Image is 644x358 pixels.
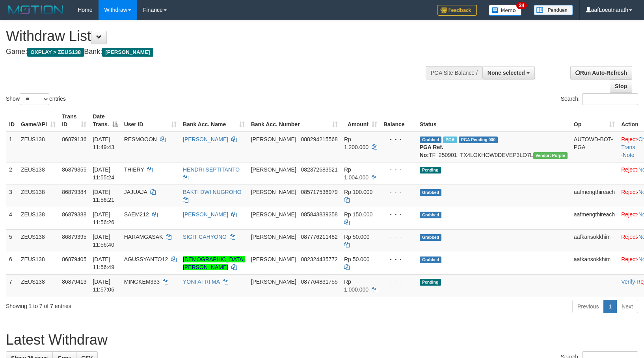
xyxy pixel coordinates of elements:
th: Status [417,109,571,132]
a: Reject [621,136,637,142]
span: Grabbed [420,257,442,263]
img: Button%20Memo.svg [489,5,522,16]
div: PGA Site Balance / [426,66,482,79]
td: ZEUS138 [18,207,59,229]
span: 86879395 [62,234,86,240]
td: 5 [6,229,18,252]
h4: Game: Bank: [6,48,421,56]
td: 2 [6,162,18,185]
th: Trans ID: activate to sort column ascending [59,109,89,132]
a: Stop [610,79,632,93]
th: Game/API: activate to sort column ascending [18,109,59,132]
button: None selected [482,66,535,79]
td: aafmengthireach [571,185,618,207]
span: Rp 1.000.000 [344,279,369,293]
a: Reject [621,189,637,195]
td: aafkansokkhim [571,229,618,252]
span: [PERSON_NAME] [102,48,153,57]
td: ZEUS138 [18,274,59,297]
a: Next [616,300,638,313]
span: Rp 1.004.000 [344,166,369,181]
span: Copy 085717536979 to clipboard [301,189,337,195]
span: Rp 1.200.000 [344,136,369,150]
span: [PERSON_NAME] [251,234,296,240]
span: Copy 085843839358 to clipboard [301,211,337,218]
a: Previous [572,300,604,313]
span: [DATE] 11:57:06 [93,279,114,293]
span: [PERSON_NAME] [251,211,296,218]
img: MOTION_logo.png [6,4,66,16]
span: Rp 50.000 [344,234,370,240]
input: Search: [582,93,638,105]
span: [PERSON_NAME] [251,189,296,195]
div: - - - [383,278,413,286]
th: Amount: activate to sort column ascending [341,109,380,132]
a: Note [623,152,635,158]
div: - - - [383,188,413,196]
a: Reject [621,256,637,262]
td: ZEUS138 [18,185,59,207]
span: 86879355 [62,166,86,173]
b: PGA Ref. No: [420,144,443,158]
span: 34 [516,2,527,9]
a: [DEMOGRAPHIC_DATA][PERSON_NAME] [183,256,245,270]
span: Pending [420,279,441,286]
span: Rp 150.000 [344,211,372,218]
span: THIERY [124,166,144,173]
a: HENDRI SEPTITANTO [183,166,240,173]
a: YONI AFRI MA [183,279,220,285]
td: aafkansokkhim [571,252,618,274]
a: Reject [621,211,637,218]
span: 86879405 [62,256,86,262]
span: 86879413 [62,279,86,285]
div: - - - [383,233,413,241]
td: 1 [6,132,18,162]
a: Reject [621,234,637,240]
a: [PERSON_NAME] [183,211,228,218]
span: Grabbed [420,234,442,241]
img: panduan.png [534,5,573,15]
span: 86879384 [62,189,86,195]
span: JAJUAJA [124,189,147,195]
div: Showing 1 to 7 of 7 entries [6,299,262,310]
td: AUTOWD-BOT-PGA [571,132,618,162]
span: MINGKEM333 [124,279,160,285]
label: Show entries [6,93,66,105]
a: [PERSON_NAME] [183,136,228,142]
td: ZEUS138 [18,162,59,185]
th: Date Trans.: activate to sort column descending [89,109,121,132]
span: Copy 087764831755 to clipboard [301,279,337,285]
span: AGUSSYANTO12 [124,256,168,262]
div: - - - [383,135,413,143]
td: 4 [6,207,18,229]
th: Balance [380,109,417,132]
td: 7 [6,274,18,297]
span: [DATE] 11:49:43 [93,136,114,150]
span: RESMOOON [124,136,157,142]
span: [PERSON_NAME] [251,166,296,173]
th: Bank Acc. Name: activate to sort column ascending [180,109,248,132]
td: 3 [6,185,18,207]
h1: Withdraw List [6,28,421,44]
a: 1 [603,300,617,313]
span: Copy 087776211482 to clipboard [301,234,337,240]
span: [DATE] 11:55:24 [93,166,114,181]
span: None selected [488,70,525,76]
th: ID [6,109,18,132]
span: Copy 082324435772 to clipboard [301,256,337,262]
span: [DATE] 11:56:49 [93,256,114,270]
div: - - - [383,255,413,263]
span: SAEM212 [124,211,149,218]
th: User ID: activate to sort column ascending [121,109,180,132]
span: Copy 082372683521 to clipboard [301,166,337,173]
span: 86879388 [62,211,86,218]
a: BAKTI DWI NUGROHO [183,189,242,195]
a: Verify [621,279,635,285]
a: Run Auto-Refresh [570,66,632,79]
span: [DATE] 11:56:40 [93,234,114,248]
span: [PERSON_NAME] [251,136,296,142]
div: - - - [383,166,413,173]
td: TF_250901_TX4LOKHOW0DEVEP3LO7L [417,132,571,162]
h1: Latest Withdraw [6,332,638,348]
a: SIGIT CAHYONO [183,234,227,240]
